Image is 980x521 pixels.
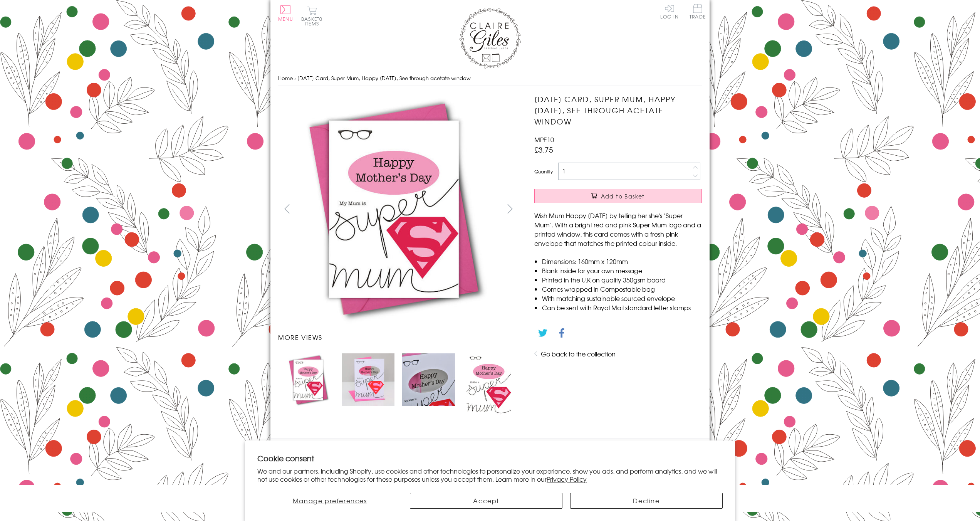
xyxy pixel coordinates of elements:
[278,15,293,22] span: Menu
[278,5,293,21] button: Menu
[402,353,455,406] img: Mother's Day Card, Super Mum, Happy Mother's Day, See through acetate window
[534,168,553,175] label: Quantity
[278,333,519,342] h3: More views
[542,266,702,275] li: Blank inside for your own message
[534,135,554,144] span: MPE10
[601,192,645,200] span: Add to Basket
[278,350,519,419] ul: Carousel Pagination
[257,467,723,483] p: We and our partners, including Shopify, use cookies and other technologies to personalize your ex...
[467,353,511,415] img: Mother's Day Card, Super Mum, Happy Mother's Day, See through acetate window
[294,74,296,82] span: ›
[542,275,702,284] li: Printed in the U.K on quality 350gsm board
[257,493,402,509] button: Manage preferences
[301,6,322,26] button: Basket0 items
[534,94,702,127] h1: [DATE] Card, Super Mum, Happy [DATE], See through acetate window
[542,303,702,312] li: Can be sent with Royal Mail standard letter stamps
[660,4,679,19] a: Log In
[278,74,293,82] a: Home
[541,349,616,358] a: Go back to the collection
[534,189,702,203] button: Add to Basket
[398,350,458,419] li: Carousel Page 3
[257,453,723,464] h2: Cookie consent
[410,493,562,509] button: Accept
[278,350,338,419] li: Carousel Page 1 (Current Slide)
[534,144,553,155] span: £3.75
[459,350,519,419] li: Carousel Page 4
[278,94,509,325] img: Mother's Day Card, Super Mum, Happy Mother's Day, See through acetate window
[459,8,521,69] img: Claire Giles Greetings Cards
[305,15,322,27] span: 0 items
[547,474,587,484] a: Privacy Policy
[542,284,702,294] li: Comes wrapped in Compostable bag
[519,94,750,325] img: Mother's Day Card, Super Mum, Happy Mother's Day, See through acetate window
[293,496,367,505] span: Manage preferences
[690,4,706,20] a: Trade
[282,353,334,407] img: Mother's Day Card, Super Mum, Happy Mother's Day, See through acetate window
[338,350,398,419] li: Carousel Page 2
[534,211,702,248] p: Wish Mum Happy [DATE] by telling her she's "Super Mum". With a bright red and pink Super Mum logo...
[502,200,519,217] button: next
[542,294,702,303] li: With matching sustainable sourced envelope
[278,200,295,217] button: prev
[570,493,723,509] button: Decline
[297,74,471,82] span: [DATE] Card, Super Mum, Happy [DATE], See through acetate window
[278,71,702,86] nav: breadcrumbs
[542,257,702,266] li: Dimensions: 160mm x 120mm
[342,353,394,406] img: Mother's Day Card, Super Mum, Happy Mother's Day, See through acetate window
[690,4,706,19] span: Trade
